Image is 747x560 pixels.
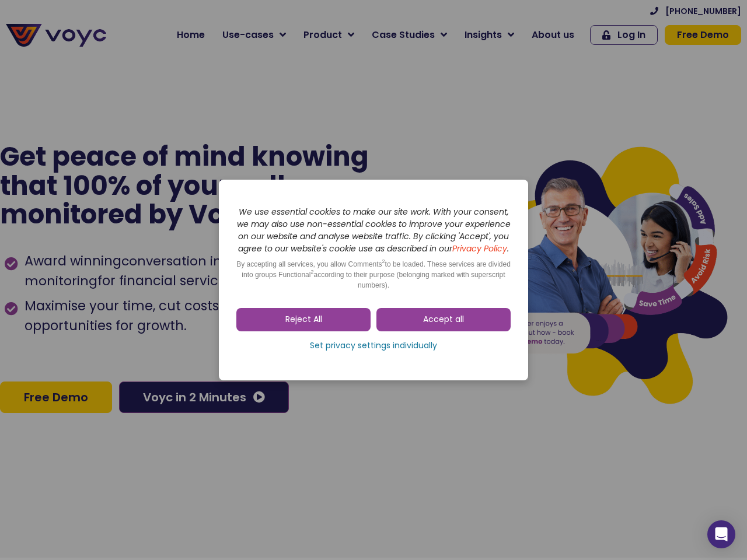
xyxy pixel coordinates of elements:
[707,520,735,548] div: Open Intercom Messenger
[236,260,511,289] span: By accepting all services, you allow Comments to be loaded. These services are divided into group...
[310,269,313,275] sup: 2
[423,314,464,325] span: Accept all
[236,308,371,331] a: Reject All
[310,340,437,352] span: Set privacy settings individually
[236,337,511,355] a: Set privacy settings individually
[382,258,385,264] sup: 2
[452,243,507,254] a: Privacy Policy
[285,314,322,325] span: Reject All
[237,206,511,254] i: We use essential cookies to make our site work. With your consent, we may also use non-essential ...
[376,308,511,331] a: Accept all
